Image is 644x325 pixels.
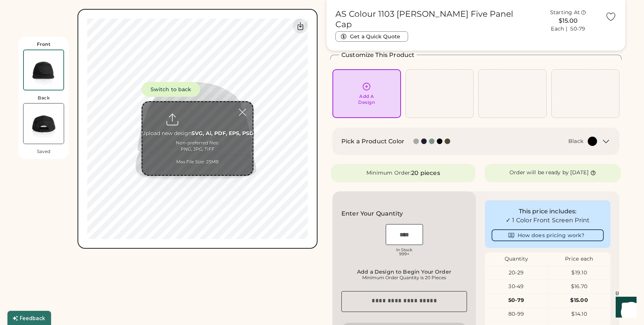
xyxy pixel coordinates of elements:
[142,130,254,137] div: Upload new design
[548,310,610,318] div: $14.10
[492,216,604,225] div: ✓ 1 Color Front Screen Print
[536,16,601,25] div: $15.00
[23,103,64,144] img: AS Colour 1103 Black Back Thumbnail
[485,283,547,290] div: 30-49
[492,207,604,216] div: This price includes:
[550,9,580,16] div: Starting At
[568,138,583,145] div: Black
[548,297,610,304] div: $15.00
[341,137,404,146] h2: Pick a Product Color
[37,149,50,154] div: Saved
[335,31,408,42] button: Get a Quick Quote
[570,169,588,176] div: [DATE]
[344,275,465,281] div: Minimum Order Quantity is 20 Pieces
[509,169,569,176] div: Order will be ready by
[548,255,611,263] div: Price each
[551,25,585,33] div: Each | 50-79
[192,130,254,137] strong: SVG, Ai, PDF, EPS, PSD
[485,310,547,318] div: 80-99
[485,297,547,304] div: 50-79
[38,95,50,101] div: Back
[548,283,610,290] div: $16.70
[341,51,414,60] h2: Customize This Product
[37,41,51,47] div: Front
[411,169,440,178] div: 20 pieces
[492,229,604,241] button: How does pricing work?
[293,19,308,34] div: Download Front Mockup
[341,209,403,218] h2: Enter Your Quantity
[485,255,548,263] div: Quantity
[609,291,641,324] iframe: Front Chat
[386,248,423,256] div: In Stock 999+
[358,93,375,105] div: Add A Design
[24,50,63,90] img: AS Colour 1103 Black Front Thumbnail
[485,269,547,277] div: 20-29
[366,169,411,177] div: Minimum Order:
[344,269,465,275] div: Add a Design to Begin Your Order
[548,269,610,277] div: $19.10
[335,9,531,30] h1: AS Colour 1103 [PERSON_NAME] Five Panel Cap
[142,82,200,97] button: Switch to back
